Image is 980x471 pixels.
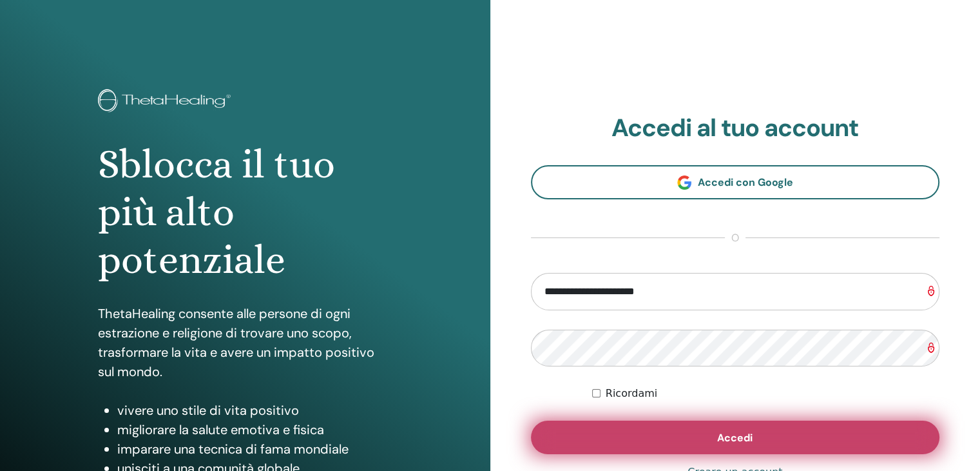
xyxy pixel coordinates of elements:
span: o [725,230,745,246]
div: Keep me authenticated indefinitely or until I manually logout [592,386,939,401]
li: imparare una tecnica di fama mondiale [117,439,392,459]
h2: Accedi al tuo account [531,114,940,143]
a: Accedi con Google [531,165,940,199]
span: Accedi con Google [698,175,793,189]
p: ThetaHealing consente alle persone di ogni estrazione e religione di trovare uno scopo, trasforma... [98,304,392,381]
li: vivere uno stile di vita positivo [117,401,392,420]
label: Ricordami [606,386,657,401]
h1: Sblocca il tuo più alto potenziale [98,141,392,285]
span: Accedi [717,431,753,445]
li: migliorare la salute emotiva e fisica [117,420,392,439]
button: Accedi [531,421,940,454]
